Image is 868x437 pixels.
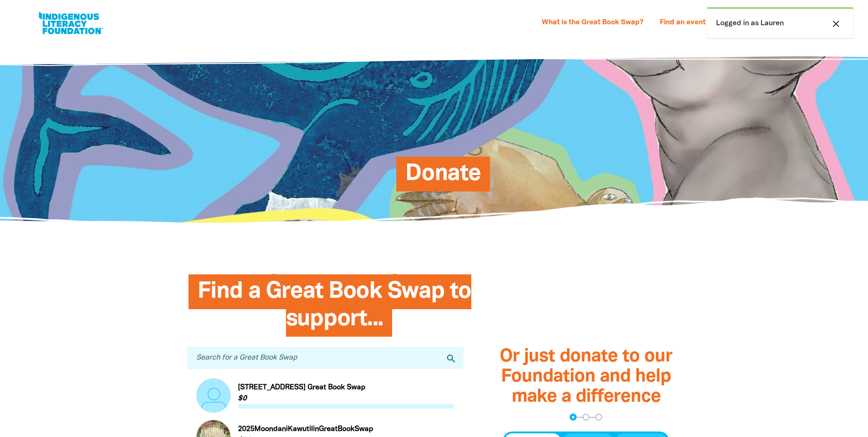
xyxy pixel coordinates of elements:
[570,414,577,421] button: Navigate to step 1 of 3 to enter your donation amount
[446,353,457,364] i: search
[582,414,589,421] button: Navigate to step 2 of 3 to enter your details
[828,18,844,30] button: close
[500,348,672,405] span: Or just donate to our Foundation and help make a difference
[536,16,649,30] a: What is the Great Book Swap?
[198,281,471,337] span: Find a Great Book Swap to support...
[830,18,841,29] i: close
[595,414,602,421] button: Navigate to step 3 of 3 to enter your payment details
[654,16,711,30] a: Find an event
[405,164,481,191] span: Donate
[707,7,853,38] div: Logged in as Lauren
